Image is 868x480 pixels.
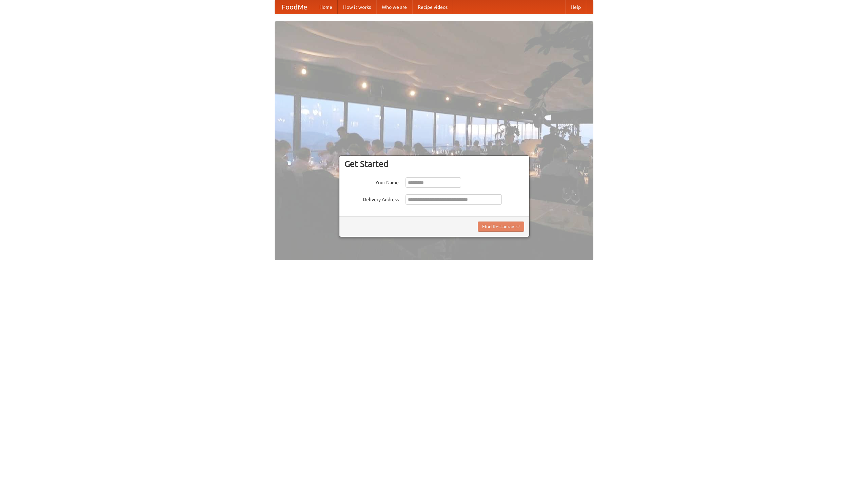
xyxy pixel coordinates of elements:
a: Recipe videos [412,0,453,14]
a: Who we are [376,0,412,14]
a: How it works [338,0,376,14]
label: Your Name [344,177,399,186]
a: FoodMe [275,0,314,14]
button: Find Restaurants! [478,222,524,232]
a: Home [314,0,338,14]
label: Delivery Address [344,194,399,203]
a: Help [565,0,586,14]
h3: Get Started [344,159,524,169]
